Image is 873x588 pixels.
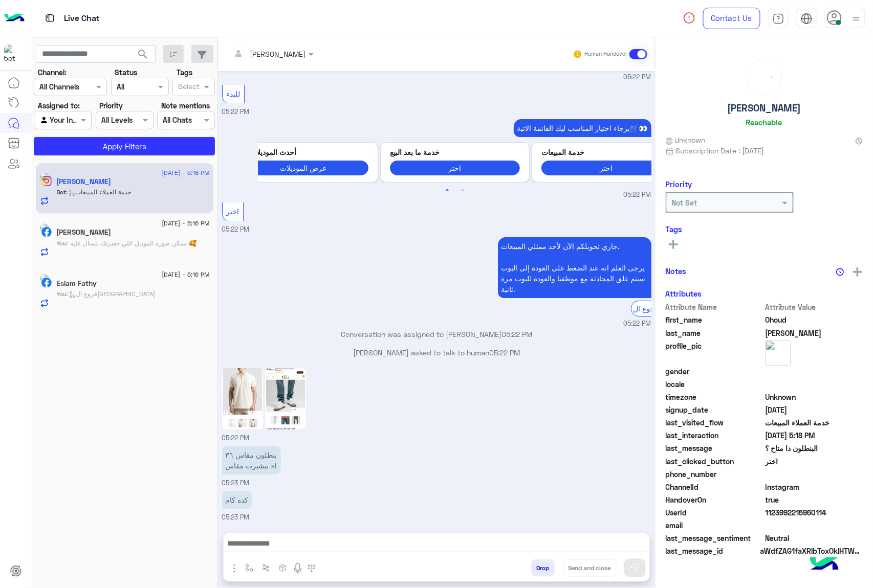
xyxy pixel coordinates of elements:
span: null [766,379,863,390]
p: خدمة ما بعد البيع [390,147,520,157]
span: 0 [766,533,863,544]
span: last_message [666,443,763,454]
span: [DATE] - 5:16 PM [162,270,209,279]
img: picture [40,172,49,182]
span: [DATE] - 5:18 PM [162,168,209,177]
span: 2024-10-11T22:07:21.004Z [766,404,863,415]
span: email [666,520,763,531]
span: null [766,366,863,377]
h6: Priority [666,179,692,189]
a: Contact Us [703,8,760,29]
button: Apply Filters [34,137,215,155]
span: phone_number [666,469,763,480]
span: 05:23 PM [222,513,250,521]
p: 7/9/2025, 5:22 PM [514,119,651,137]
div: الرجوع ال Bot [631,301,680,316]
span: null [766,469,863,480]
span: 05:22 PM [222,108,250,116]
img: select flow [245,564,253,572]
span: locale [666,379,763,390]
button: search [130,45,156,67]
span: last_message_sentiment [666,533,763,544]
span: Subscription Date : [DATE] [676,145,765,156]
span: 05:22 PM [489,348,520,357]
span: last_interaction [666,430,763,441]
img: send message [630,563,640,573]
span: UserId [666,507,763,518]
img: Logo [4,8,25,29]
img: add [853,267,862,277]
img: Instagram [41,176,52,186]
h6: Reachable [746,118,782,127]
img: send attachment [228,562,241,575]
p: [PERSON_NAME] asked to talk to human [222,347,651,358]
img: tab [773,13,784,25]
span: [DATE] - 5:16 PM [162,219,209,228]
span: 05:22 PM [501,330,532,338]
img: Facebook [41,278,52,288]
span: Attribute Value [766,302,863,312]
button: select flow [241,559,258,576]
img: picture [40,274,49,283]
button: اختر [390,161,520,175]
span: : خدمة العملاء المبيعات [67,188,132,196]
span: last_message_id [666,546,758,556]
h6: Tags [666,224,863,234]
span: اختر [226,207,239,216]
div: Select [177,81,200,94]
label: Priority [99,100,123,111]
span: last_clicked_button [666,456,763,467]
h5: Ohoud Abdelmohsen [57,177,112,186]
img: profile [850,12,863,25]
span: ChannelId [666,482,763,492]
span: first_name [666,314,763,325]
span: aWdfZAG1faXRlbToxOklHTWVzc2FnZAUlEOjE3ODQxNDAxOTYyNzg0NDQyOjM0MDI4MjM2Njg0MTcxMDMwMTI0NDI1OTYxMzk... [760,546,863,556]
p: خدمة المبيعات [541,147,671,157]
button: اختر [541,161,671,175]
img: spinner [683,12,695,24]
span: search [137,48,149,60]
span: 05:22 PM [624,319,651,329]
span: : فروع ال[GEOGRAPHIC_DATA] [67,290,156,298]
button: 1 of 2 [442,185,452,195]
span: last_name [666,328,763,338]
button: create order [275,559,292,576]
span: للبدء [226,89,240,98]
h5: [PERSON_NAME] [728,102,801,114]
button: 2 of 2 [457,185,468,195]
label: Channel: [38,67,67,78]
h6: Notes [666,266,687,276]
p: 7/9/2025, 5:23 PM [222,446,281,474]
button: Drop [531,559,555,577]
span: timezone [666,392,763,402]
p: أحدث الموديلات 👕 [238,147,368,157]
img: Image [265,368,306,429]
span: You [57,290,67,298]
span: 05:22 PM [222,225,250,233]
img: tab [801,13,813,25]
span: 8 [766,482,863,492]
span: null [766,520,863,531]
button: Trigger scenario [258,559,275,576]
label: Assigned to: [38,100,80,111]
span: signup_date [666,404,763,415]
span: Abdelmohsen [766,328,863,338]
label: Note mentions [161,100,210,111]
h5: Eslam Fathy [57,279,97,288]
img: Facebook [41,227,52,237]
span: 2025-09-07T14:18:14.485Z [766,430,863,441]
img: picture [766,341,791,366]
span: true [766,494,863,505]
span: 05:22 PM [222,434,250,442]
span: Bot [57,188,67,196]
span: last_visited_flow [666,417,763,428]
span: اختر [766,456,863,467]
span: You [57,239,67,247]
span: خدمة العملاء المبيعات [766,417,863,428]
img: send voice note [292,562,304,575]
img: notes [836,268,844,276]
small: Human Handover [584,50,627,58]
span: Unknown [666,134,706,145]
span: 05:22 PM [624,73,651,82]
span: ممكن صوره الموديل اللي حضرتك بتسأل عليه 🥰 [67,239,197,247]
